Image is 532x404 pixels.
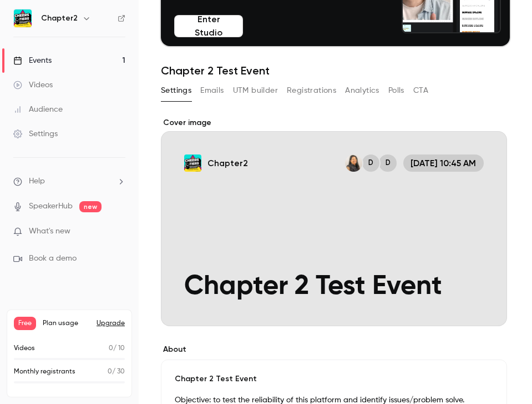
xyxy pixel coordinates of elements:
label: Cover image [161,117,507,128]
li: help-dropdown-opener [13,176,125,187]
h6: Chapter2 [41,13,78,24]
span: Plan usage [43,319,90,328]
button: UTM builder [233,82,278,99]
div: Videos [13,79,53,91]
a: SpeakerHub [29,201,73,212]
button: Upgrade [97,319,125,328]
section: Cover image [161,117,507,326]
button: Polls [388,82,404,99]
div: Events [13,55,52,66]
span: 0 [109,345,113,352]
iframe: Noticeable Trigger [112,227,125,237]
h1: Chapter 2 Test Event [161,64,510,77]
p: / 10 [109,343,125,353]
p: / 30 [108,367,125,377]
button: CTA [413,82,428,99]
p: Chapter 2 Test Event [175,373,493,385]
p: Videos [14,343,35,353]
span: Book a demo [29,253,77,265]
button: Emails [200,82,224,99]
div: Audience [13,104,63,115]
img: Chapter2 [14,9,32,27]
button: Registrations [287,82,336,99]
span: new [79,201,102,212]
span: 0 [108,368,112,375]
button: Enter Studio [174,15,243,37]
div: Settings [13,128,58,139]
span: Help [29,176,45,187]
button: Analytics [345,82,379,99]
span: What's new [29,226,70,237]
span: Free [14,317,36,330]
label: About [161,344,507,355]
button: Settings [161,82,191,99]
p: Monthly registrants [14,367,75,377]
